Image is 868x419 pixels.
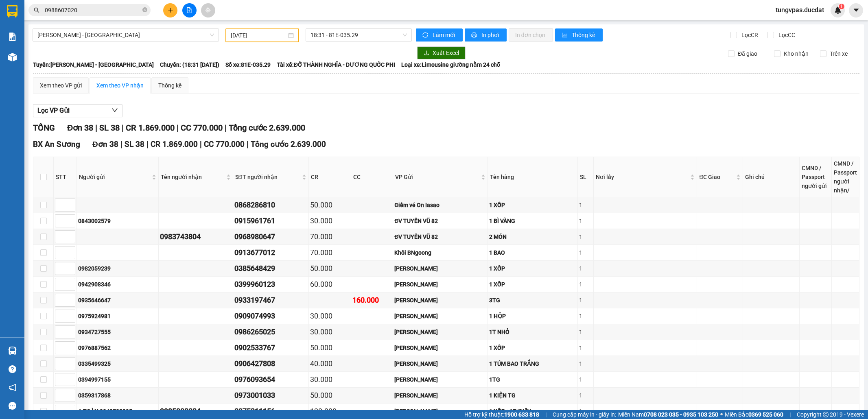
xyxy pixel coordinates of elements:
[233,324,309,340] td: 0986265025
[310,374,349,385] div: 30.000
[234,231,308,242] div: 0968980647
[204,140,245,149] span: CC 770.000
[310,29,407,41] span: 18:31 - 81E-035.29
[579,375,592,384] div: 1
[422,32,429,39] span: sync
[393,292,488,308] td: Lê Đại Hành
[618,410,718,419] span: Miền Nam
[182,3,197,17] button: file-add
[579,264,592,273] div: 1
[489,264,576,273] div: 1 XỐP
[67,123,93,133] span: Đơn 38
[234,215,308,227] div: 0915961761
[9,402,16,410] span: message
[234,263,308,274] div: 0385648429
[555,28,603,41] button: bar-chartThống kê
[247,140,249,149] span: |
[310,279,349,290] div: 60.000
[834,159,857,195] div: CMND / Passport người nhận/
[99,123,120,133] span: SL 38
[8,347,17,355] img: warehouse-icon
[33,104,122,117] button: Lọc VP Gửi
[394,359,486,368] div: [PERSON_NAME]
[37,29,214,41] span: Gia Lai - Sài Gòn
[545,410,547,419] span: |
[233,340,309,356] td: 0902533767
[112,107,118,113] span: down
[393,340,488,356] td: Lê Đại Hành
[309,157,351,197] th: CR
[78,359,157,368] div: 0335499325
[725,410,783,419] span: Miền Bắc
[234,310,308,322] div: 0909074993
[579,407,592,416] div: 1
[481,31,500,39] span: In phơi
[789,410,791,419] span: |
[351,157,393,197] th: CC
[579,201,592,209] div: 1
[234,406,308,417] div: 0975311156
[310,310,349,322] div: 30.000
[233,308,309,324] td: 0909074993
[465,28,507,41] button: printerIn phơi
[416,28,463,41] button: syncLàm mới
[33,140,80,149] span: BX An Sương
[205,7,211,13] span: aim
[234,390,308,401] div: 0973001033
[54,157,77,197] th: STT
[572,31,596,39] span: Thống kê
[393,197,488,213] td: Điểm vé On Iasao
[33,61,154,68] b: Tuyến: [PERSON_NAME] - [GEOGRAPHIC_DATA]
[393,245,488,261] td: Khôi BNgoong
[394,264,486,273] div: [PERSON_NAME]
[743,157,800,197] th: Ghi chú
[231,31,286,40] input: 11/10/2025
[393,213,488,229] td: ĐV TUYẾN VŨ 82
[234,374,308,385] div: 0976093654
[840,4,843,9] span: 1
[9,384,16,391] span: notification
[310,406,349,417] div: 120.000
[489,296,576,305] div: 3TG
[352,295,391,306] div: 160.000
[177,123,179,133] span: |
[233,261,309,277] td: 0385648429
[233,213,309,229] td: 0915961761
[393,372,488,388] td: Lê Đại Hành
[394,216,486,225] div: ĐV TUYẾN VŨ 82
[234,295,308,306] div: 0933197467
[849,3,863,17] button: caret-down
[310,247,349,258] div: 70.000
[8,53,17,61] img: warehouse-icon
[310,215,349,227] div: 30.000
[720,413,723,416] span: ⚪️
[417,46,466,59] button: downloadXuất Excel
[96,81,144,90] div: Xem theo VP nhận
[394,312,486,321] div: [PERSON_NAME]
[310,326,349,338] div: 30.000
[78,280,157,289] div: 0942908346
[424,50,429,57] span: download
[748,411,783,418] strong: 0369 525 060
[489,375,576,384] div: 1TG
[163,3,177,17] button: plus
[234,247,308,258] div: 0913677012
[579,248,592,257] div: 1
[142,7,147,14] span: close-circle
[394,375,486,384] div: [PERSON_NAME]
[489,248,576,257] div: 1 BAO
[310,231,349,242] div: 70.000
[310,199,349,211] div: 50.000
[233,356,309,372] td: 0906427808
[146,140,149,149] span: |
[161,172,224,181] span: Tên người nhận
[78,375,157,384] div: 0394997155
[234,279,308,290] div: 0399960123
[92,140,118,149] span: Đơn 38
[596,172,689,181] span: Nơi lấy
[277,60,395,69] span: Tài xế: ĐỖ THÀNH NGHĨA - DƯƠNG QUỐC PHI
[78,296,157,305] div: 0935646647
[395,172,479,181] span: VP Gửi
[393,356,488,372] td: Lê Đại Hành
[310,263,349,274] div: 50.000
